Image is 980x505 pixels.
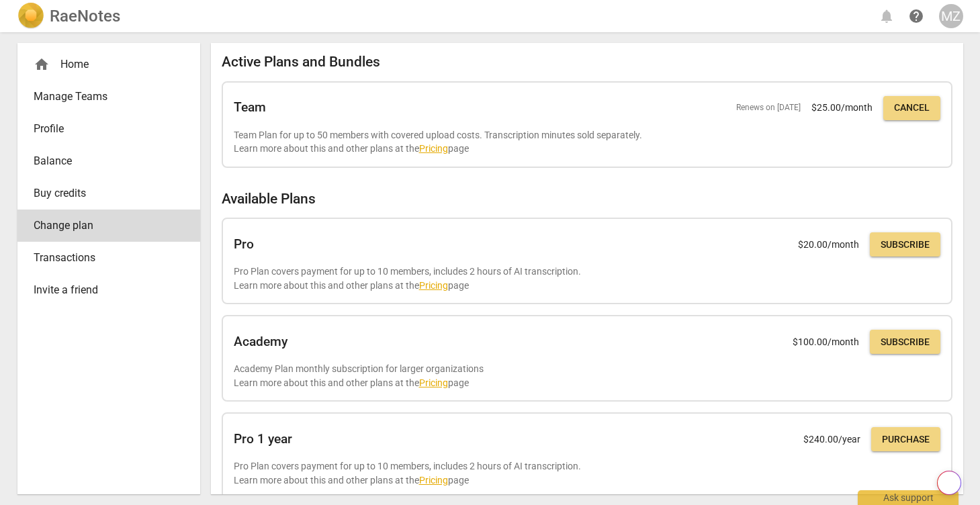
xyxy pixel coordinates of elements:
span: Renews on [DATE] [736,102,801,113]
span: Change plan [34,218,173,234]
h2: Pro 1 year [234,432,292,447]
h2: Pro [234,237,254,252]
span: Buy credits [34,185,173,201]
a: Invite a friend [17,274,200,306]
p: $ 25.00 /month [811,101,873,115]
p: Academy Plan monthly subscription for larger organizations Learn more about this and other plans ... [234,362,940,389]
p: Pro Plan covers payment for up to 10 members, includes 2 hours of AI transcription. Learn more ab... [234,265,940,292]
span: Subscribe [881,336,930,349]
h2: Academy [234,334,287,349]
img: Logo [17,3,44,30]
h2: Active Plans and Bundles [222,54,952,71]
a: Pricing [419,143,448,154]
div: Ask support [858,490,959,505]
button: Cancel [883,96,940,120]
button: Subscribe [870,232,940,257]
div: Home [34,56,173,73]
p: $ 20.00 /month [798,238,859,252]
a: Manage Teams [17,81,200,113]
span: Manage Teams [34,89,173,105]
button: Subscribe [870,330,940,354]
span: Cancel [894,101,930,115]
a: Buy credits [17,177,200,210]
p: $ 100.00 /month [793,335,859,349]
h2: Team [234,100,266,115]
span: Transactions [34,250,173,266]
a: Profile [17,113,200,145]
span: help [908,8,924,24]
button: MZ [939,4,963,28]
span: Invite a friend [34,282,173,298]
a: Help [904,4,928,28]
a: Pricing [419,280,448,291]
p: Team Plan for up to 50 members with covered upload costs. Transcription minutes sold separately. ... [234,128,940,156]
span: Profile [34,121,173,137]
h2: RaeNotes [50,7,120,26]
p: $ 240.00 /year [803,432,860,447]
span: Balance [34,153,173,169]
div: Home [17,48,200,81]
span: home [34,56,50,73]
a: Transactions [17,242,200,274]
span: Purchase [882,433,930,447]
a: Pricing [419,377,448,388]
p: Pro Plan covers payment for up to 10 members, includes 2 hours of AI transcription. Learn more ab... [234,459,940,487]
a: Balance [17,145,200,177]
a: Pricing [419,475,448,486]
button: Purchase [871,427,940,451]
span: Subscribe [881,238,930,252]
h2: Available Plans [222,191,952,208]
a: Change plan [17,210,200,242]
a: LogoRaeNotes [17,3,120,30]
